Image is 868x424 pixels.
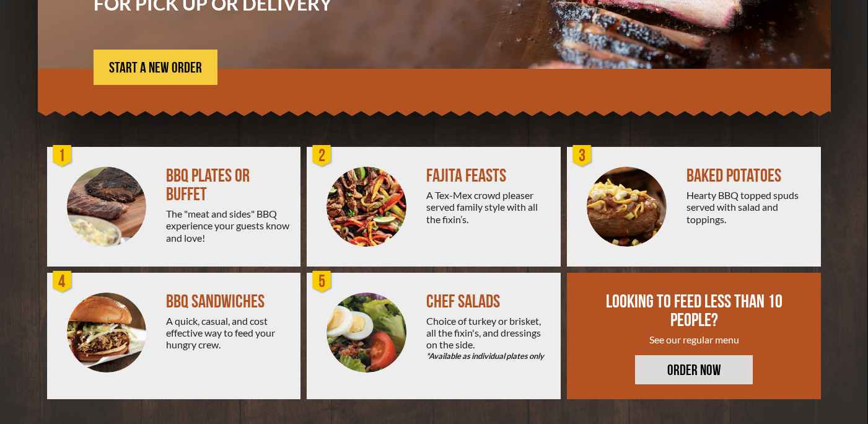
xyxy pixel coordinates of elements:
span: START A NEW ORDER [109,61,202,76]
div: 3 [570,144,595,169]
div: FAJITA FEASTS [426,167,551,185]
img: Salad-Circle.png [327,293,406,373]
img: PEJ-Fajitas.png [327,167,406,247]
div: 4 [50,270,75,294]
div: BAKED POTATOES [686,167,811,185]
div: BBQ SANDWICHES [166,293,291,311]
div: Choice of turkey or brisket, all the fixin's, and dressings on the side. [426,315,551,363]
div: See our regular menu [604,333,785,345]
a: START A NEW ORDER [94,50,217,85]
em: *Available as individual plates only [426,350,551,362]
div: The "meat and sides" BBQ experience your guests know and love! [166,208,291,244]
div: 1 [50,144,75,169]
img: PEJ-BBQ-Sandwich.png [67,293,147,373]
div: A quick, casual, and cost effective way to feed your hungry crew. [166,315,291,351]
a: ORDER NOW [635,355,753,384]
div: A Tex-Mex crowd pleaser served family style with all the fixin’s. [426,189,551,225]
img: PEJ-Baked-Potato.png [587,167,667,247]
div: Hearty BBQ topped spuds served with salad and toppings. [686,189,811,225]
div: CHEF SALADS [426,293,551,311]
img: PEJ-BBQ-Buffet.png [67,167,147,247]
div: BBQ PLATES OR BUFFET [166,167,291,204]
div: 2 [310,144,335,169]
div: 5 [310,270,335,294]
div: LOOKING TO FEED LESS THAN 10 PEOPLE? [604,293,785,330]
